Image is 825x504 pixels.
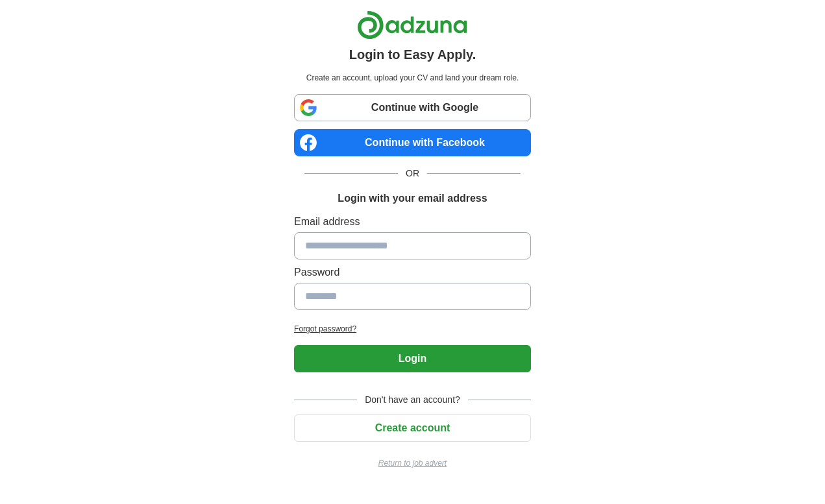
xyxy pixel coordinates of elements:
span: OR [398,167,427,180]
a: Create account [294,422,531,433]
label: Password [294,265,531,280]
a: Return to job advert [294,457,531,469]
a: Forgot password? [294,323,531,335]
h1: Login with your email address [338,191,487,206]
img: Adzuna logo [357,10,467,40]
label: Email address [294,214,531,230]
span: Don't have an account? [357,393,468,407]
button: Create account [294,414,531,442]
p: Create an account, upload your CV and land your dream role. [297,72,528,84]
h1: Login to Easy Apply. [349,45,476,64]
button: Login [294,345,531,372]
a: Continue with Facebook [294,129,531,156]
a: Continue with Google [294,94,531,121]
